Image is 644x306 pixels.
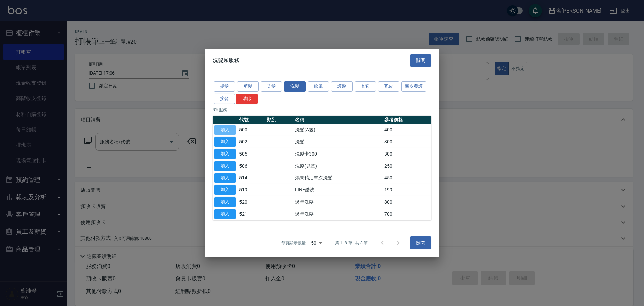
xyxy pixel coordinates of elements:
[383,124,431,136] td: 400
[237,148,265,160] td: 505
[213,106,431,113] p: 8 筆服務
[214,137,236,147] button: 加入
[383,172,431,184] td: 450
[237,196,265,208] td: 520
[383,136,431,148] td: 300
[214,185,236,195] button: 加入
[265,115,293,124] th: 類別
[214,149,236,159] button: 加入
[214,209,236,219] button: 加入
[383,115,431,124] th: 參考價格
[284,81,306,92] button: 洗髮
[355,81,376,92] button: 其它
[237,124,265,136] td: 500
[383,208,431,220] td: 700
[214,125,236,135] button: 加入
[293,160,383,172] td: 洗髮(兒童)
[237,81,259,92] button: 剪髮
[293,124,383,136] td: 洗髮(A級)
[237,115,265,124] th: 代號
[293,172,383,184] td: 鴻果精油單次洗髮
[214,161,236,171] button: 加入
[410,236,431,249] button: 關閉
[308,81,329,92] button: 吹風
[214,197,236,207] button: 加入
[261,81,282,92] button: 染髮
[236,94,258,104] button: 清除
[214,173,236,183] button: 加入
[213,57,239,64] span: 洗髮類服務
[293,184,383,196] td: LINE酷洗
[383,160,431,172] td: 250
[335,240,368,246] p: 第 1–8 筆 共 8 筆
[214,81,235,92] button: 燙髮
[308,233,324,252] div: 50
[378,81,399,92] button: 瓦皮
[410,54,431,67] button: 關閉
[293,115,383,124] th: 名稱
[293,208,383,220] td: 過年洗髮
[383,184,431,196] td: 199
[281,240,306,246] p: 每頁顯示數量
[237,184,265,196] td: 519
[237,208,265,220] td: 521
[383,148,431,160] td: 300
[383,196,431,208] td: 800
[237,160,265,172] td: 506
[293,196,383,208] td: 過年洗髮
[237,136,265,148] td: 502
[293,148,383,160] td: 洗髮卡300
[293,136,383,148] td: 洗髮
[331,81,353,92] button: 護髮
[214,94,235,104] button: 接髮
[401,81,426,92] button: 頭皮養護
[237,172,265,184] td: 514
